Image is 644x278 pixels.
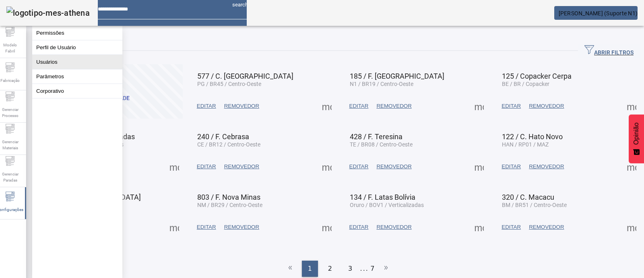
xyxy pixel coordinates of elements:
font: EDITAR [197,103,216,109]
font: TE / BR08 / Centro-Oeste [350,141,413,148]
font: Corporativo [36,88,64,94]
button: EDITAR [193,220,220,234]
button: Mais [624,159,639,174]
button: REMOVEDOR [525,220,568,234]
button: REMOVEDOR [525,159,568,174]
font: Modelo Fabril [3,43,17,53]
button: REMOVEDOR [220,159,263,174]
font: Gerenciar Materiais [2,140,19,150]
font: EDITAR [502,103,521,109]
button: Parâmetros [32,69,122,84]
font: 240 / F. Cebrasa [197,132,249,141]
img: logotipo-mes-athena [6,6,90,19]
font: Fabricação [0,78,20,83]
button: EDITAR [345,220,373,234]
font: Gerenciar Paradas [2,172,19,182]
font: Perfil de Usuário [36,44,76,50]
button: Perfil de Usuário [32,40,122,54]
button: EDITAR [497,99,525,113]
button: Permissões [32,26,122,40]
font: 134 / F. Latas Bolívia [350,193,415,201]
font: 185 / F. [GEOGRAPHIC_DATA] [350,72,444,80]
button: Mais [472,220,486,234]
button: Mais [167,220,182,234]
button: Mais [624,220,639,234]
button: Corporativo [32,84,122,98]
button: Mais [167,159,182,174]
button: Usuários [32,55,122,69]
font: Opinião [633,123,640,145]
button: EDITAR [345,99,373,113]
button: EDITAR [497,220,525,234]
button: ABRIR FILTROS [578,44,640,58]
button: REMOVEDOR [525,99,568,113]
button: REMOVEDOR [220,99,263,113]
button: REMOVEDOR [372,99,415,113]
font: 428 / F. Teresina [350,132,402,141]
font: REMOVEDOR [529,103,564,109]
font: REMOVEDOR [376,224,411,230]
font: Usuários [36,59,58,65]
font: 803 / F. Nova Minas [197,193,260,201]
font: HAN / RP01 / MAZ [502,141,549,148]
font: REMOVEDOR [224,224,259,230]
font: 122 / C. Hato Novo [502,132,563,141]
font: 3 [348,265,352,272]
button: Feedback - Mostrar pesquisa [629,115,644,163]
font: EDITAR [197,224,216,230]
font: REMOVEDOR [376,163,411,169]
font: REMOVEDOR [224,103,259,109]
font: REMOVEDOR [224,163,259,169]
font: CE / BR12 / Centro-Oeste [197,141,260,148]
font: 320 / C. Macacu [502,193,554,201]
font: 2 [328,265,332,272]
button: EDITAR [193,159,220,174]
font: Parâmetros [36,73,64,79]
font: REMOVEDOR [376,103,411,109]
button: EDITAR [345,159,373,174]
font: 577 / C. [GEOGRAPHIC_DATA] [197,72,293,80]
font: N1 / BR19 / Centro-Oeste [350,81,413,87]
button: Mais [472,159,486,174]
button: REMOVEDOR [220,220,263,234]
font: EDITAR [502,224,521,230]
button: Mais [472,99,486,113]
font: Oruro / BOV1 / Verticalizadas [350,202,424,208]
font: Permissões [36,30,64,36]
button: REMOVEDOR [372,220,415,234]
button: EDITAR [497,159,525,174]
font: REMOVEDOR [529,163,564,169]
font: EDITAR [502,163,521,169]
font: Gerenciar Processo [2,107,19,118]
font: EDITAR [197,163,216,169]
font: 125 / Copacker Cerpa [502,72,572,80]
font: NM / BR29 / Centro-Oeste [197,202,262,208]
font: EDITAR [349,103,369,109]
button: Mais [320,220,334,234]
font: 7 [370,265,374,272]
font: EDITAR [349,163,369,169]
button: REMOVEDOR [372,159,415,174]
font: BM / BR51 / Centro-Oeste [502,202,567,208]
font: BE / BR / Copacker [502,81,549,87]
font: ... [360,265,369,272]
font: REMOVEDOR [529,224,564,230]
button: Mais [624,99,639,113]
button: Mais [320,159,334,174]
font: ABRIR FILTROS [594,49,634,56]
font: [PERSON_NAME] (Suporte N1) [559,10,638,17]
button: Mais [320,99,334,113]
button: EDITAR [193,99,220,113]
font: PG / BR45 / Centro-Oeste [197,81,261,87]
font: EDITAR [349,224,369,230]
